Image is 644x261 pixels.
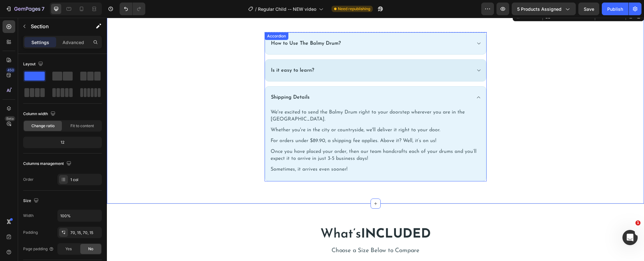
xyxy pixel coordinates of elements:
[24,138,101,147] div: 12
[107,18,644,261] iframe: Design area
[70,123,94,129] span: Fit to content
[164,76,203,83] p: Shipping Details
[58,210,102,221] input: Auto
[42,5,44,13] p: 7
[5,116,15,121] div: Beta
[23,60,44,69] div: Layout
[71,208,466,225] h2: What’s
[31,39,49,46] p: Settings
[258,6,316,12] span: Regular Child -- NEW video
[255,6,257,12] span: /
[31,23,83,30] p: Section
[254,210,324,223] strong: INCLUDED
[65,246,72,252] span: Yes
[62,39,84,46] p: Advanced
[23,160,73,168] div: Columns management
[635,220,641,225] span: 1
[70,177,100,183] div: 1 col
[70,230,100,236] div: 70, 15, 70, 15
[164,120,374,127] p: For orders under $89.90, a shipping fee applies. Above it? Well, it’s on us!
[164,22,234,29] p: How to Use The Balmy Drum?
[164,148,374,155] p: Sometimes, it arrives even sooner!
[584,6,594,12] span: Save
[88,246,93,252] span: No
[120,3,145,15] div: Undo/Redo
[23,230,38,235] div: Padding
[23,177,34,182] div: Order
[6,68,15,73] div: 450
[622,230,638,245] iframe: Intercom live chat
[23,213,34,219] div: Width
[164,91,374,105] p: We're excited to send the Balmy Drum right to your doorstep wherever you are in the [GEOGRAPHIC_D...
[164,130,374,144] p: Once you have placed your order, then our team handcrafts each of your drums and you’ll expect it...
[72,229,465,237] p: Choose a Size Below to Compare
[602,3,628,15] button: Publish
[23,197,40,205] div: Size
[512,3,576,15] button: 5 products assigned
[23,246,54,252] div: Page padding
[338,6,370,12] span: Need republishing
[23,110,57,118] div: Column width
[3,3,47,15] button: 7
[517,6,562,12] span: 5 products assigned
[159,16,180,21] div: Accordion
[607,6,623,12] div: Publish
[164,109,374,116] p: Whether you're in the city or countryside, we'll deliver it right to your door.
[31,123,55,129] span: Change ratio
[164,49,207,56] p: Is it easy to learn?
[163,119,374,127] div: Rich Text Editor. Editing area: main
[578,3,599,15] button: Save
